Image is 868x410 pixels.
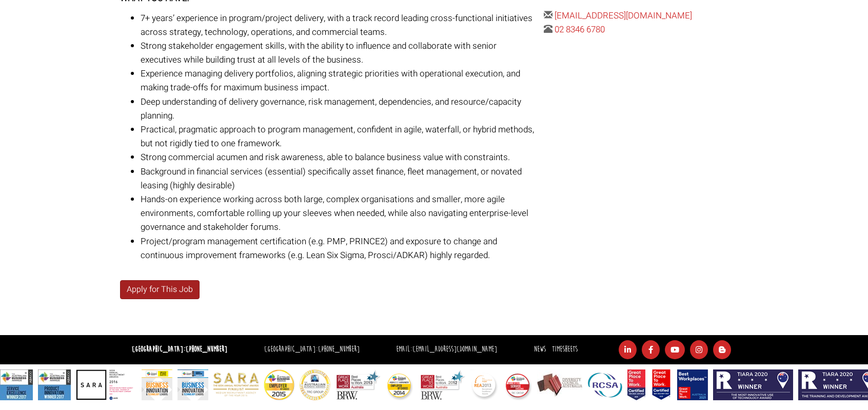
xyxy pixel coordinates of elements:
li: Strong stakeholder engagement skills, with the ability to influence and collaborate with senior e... [141,39,537,67]
a: 02 8346 6780 [555,23,605,36]
strong: [GEOGRAPHIC_DATA]: [132,344,227,354]
li: Hands-on experience working across both large, complex organisations and smaller, more agile envi... [141,192,537,235]
li: Strong commercial acumen and risk awareness, able to balance business value with constraints. [141,150,537,164]
a: [PHONE_NUMBER] [318,344,360,354]
a: [PHONE_NUMBER] [186,344,227,354]
li: Experience managing delivery portfolios, aligning strategic priorities with operational execution... [141,67,537,94]
li: Email: [393,342,500,357]
a: News [534,344,546,354]
li: 7+ years’ experience in program/project delivery, with a track record leading cross-functional in... [141,11,537,39]
a: Timesheets [552,344,578,354]
li: Project/program management certification (e.g. PMP, PRINCE2) and exposure to change and continuou... [141,235,537,262]
a: [EMAIL_ADDRESS][DOMAIN_NAME] [555,9,692,22]
a: Apply for This Job [120,280,200,299]
li: Practical, pragmatic approach to program management, confident in agile, waterfall, or hybrid met... [141,123,537,150]
li: Deep understanding of delivery governance, risk management, dependencies, and resource/capacity p... [141,95,537,123]
a: [EMAIL_ADDRESS][DOMAIN_NAME] [412,344,497,354]
li: Background in financial services (essential) specifically asset finance, fleet management, or nov... [141,165,537,192]
li: [GEOGRAPHIC_DATA]: [262,342,362,357]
